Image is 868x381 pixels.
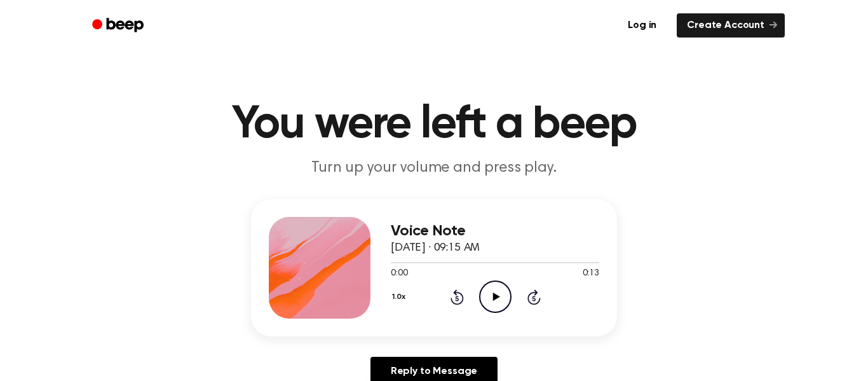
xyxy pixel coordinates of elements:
button: 1.0x [391,286,410,308]
a: Beep [83,13,155,38]
h3: Voice Note [391,223,599,240]
span: 0:13 [583,267,599,281]
span: [DATE] · 09:15 AM [391,242,480,254]
a: Log in [615,11,669,40]
h1: You were left a beep [109,102,759,148]
span: 0:00 [391,267,407,281]
a: Create Account [677,13,785,38]
p: Turn up your volume and press play. [190,158,678,179]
